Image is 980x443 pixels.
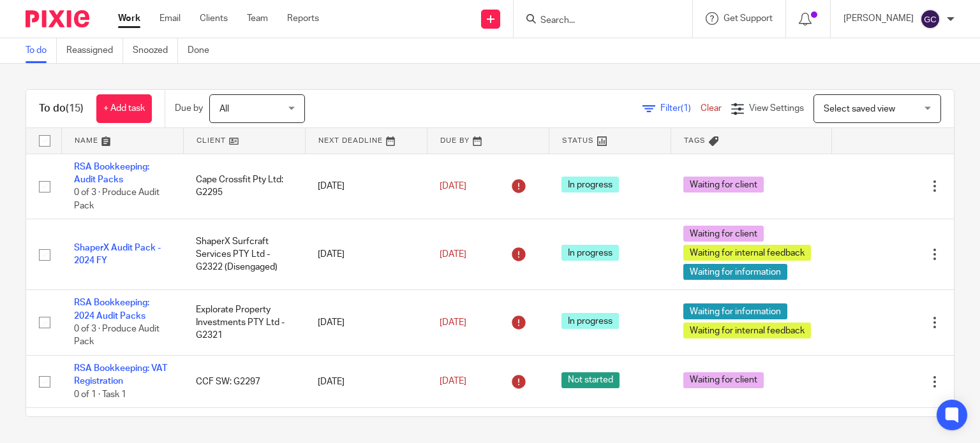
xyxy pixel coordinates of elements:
[440,250,466,259] span: [DATE]
[247,12,268,25] a: Team
[66,103,84,113] span: (15)
[26,38,57,63] a: To do
[183,219,305,290] td: ShaperX Surfcraft Services PTY Ltd - G2322 (Disengaged)
[440,377,466,386] span: [DATE]
[183,356,305,408] td: CCF SW: G2297
[724,14,773,23] span: Get Support
[305,356,427,408] td: [DATE]
[74,324,160,347] span: 0 of 3 · Produce Audit Pack
[118,12,140,25] a: Work
[843,12,914,25] p: [PERSON_NAME]
[305,290,427,356] td: [DATE]
[920,9,940,29] img: svg%3E
[39,102,84,115] h1: To do
[219,105,229,113] span: All
[683,264,787,280] span: Waiting for information
[683,323,811,338] span: Waiting for internal feedback
[74,390,126,399] span: 0 of 1 · Task 1
[74,364,167,386] a: RSA Bookkeeping: VAT Registration
[305,154,427,219] td: [DATE]
[683,303,787,319] span: Waiting for information
[660,104,701,113] span: Filter
[133,38,178,63] a: Snoozed
[188,38,219,63] a: Done
[561,245,619,261] span: In progress
[683,177,764,192] span: Waiting for client
[287,12,319,25] a: Reports
[681,104,691,113] span: (1)
[701,104,722,113] a: Clear
[749,104,804,113] span: View Settings
[561,313,619,329] span: In progress
[684,137,706,144] span: Tags
[26,10,89,27] img: Pixie
[160,12,181,25] a: Email
[305,219,427,290] td: [DATE]
[683,372,764,388] span: Waiting for client
[74,163,149,184] a: RSA Bookkeeping: Audit Packs
[66,38,123,63] a: Reassigned
[683,226,764,242] span: Waiting for client
[200,12,228,25] a: Clients
[175,102,203,115] p: Due by
[440,318,466,327] span: [DATE]
[440,182,466,191] span: [DATE]
[539,15,654,27] input: Search
[183,290,305,356] td: Explorate Property Investments PTY Ltd - G2321
[183,154,305,219] td: Cape Crossfit Pty Ltd: G2295
[561,372,620,388] span: Not started
[683,245,811,261] span: Waiting for internal feedback
[561,177,619,192] span: In progress
[824,105,895,113] span: Select saved view
[96,94,152,123] a: + Add task
[74,298,149,320] a: RSA Bookkeeping: 2024 Audit Packs
[74,243,161,265] a: ShaperX Audit Pack - 2024 FY
[74,188,160,210] span: 0 of 3 · Produce Audit Pack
